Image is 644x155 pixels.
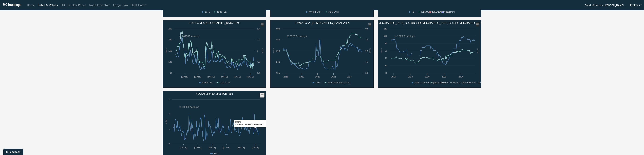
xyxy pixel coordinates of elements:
[179,105,199,108] text: © 2025 Fearnleys
[276,38,280,41] text: 48k
[442,75,446,78] text: 2022
[223,146,230,149] text: [DATE]
[181,75,188,78] text: [DATE]
[238,146,245,149] text: [DATE]
[2,3,21,7] img: Fearnleys Logo
[261,48,264,53] text: value
[391,75,396,78] text: 2016
[59,2,67,9] a: FFA
[217,11,226,13] text: TD20-TCE
[425,75,429,78] text: 2020
[315,75,320,78] text: 2020
[87,2,112,9] a: Trade Indicators
[36,2,59,9] a: Rates & Values
[421,11,444,13] text: [DEMOGRAPHIC_DATA]
[257,72,260,74] text: 3.6
[221,75,228,78] text: [DATE]
[347,75,352,78] text: 2024
[299,75,304,78] text: 2018
[26,2,36,9] a: Home
[112,2,129,9] a: Cargo Flow
[270,20,374,88] svg: 1 Year TC vs. 5 year old value
[276,27,280,30] text: 60k
[168,61,172,63] text: 100
[328,82,350,84] text: [DEMOGRAPHIC_DATA]
[247,75,254,78] text: [DATE]
[433,82,484,84] text: [DEMOGRAPHIC_DATA] % of [DEMOGRAPHIC_DATA]
[380,48,383,53] text: value
[385,42,387,45] text: 90
[214,152,218,155] text: Ratio
[168,143,170,145] text: 0
[378,20,481,88] svg: 5 year old % of NB & 10 year old % of 5 year old
[315,82,321,84] text: 1YTC
[374,22,485,25] text: [DEMOGRAPHIC_DATA] % of NB & [DEMOGRAPHIC_DATA] % of [DEMOGRAPHIC_DATA]
[165,48,167,53] text: value
[408,75,413,78] text: 2018
[385,57,387,59] text: 70
[189,22,240,25] text: USG-EAST & [GEOGRAPHIC_DATA]-UKC
[168,27,172,30] text: 250
[168,50,172,52] text: 150
[385,64,387,67] text: 60
[414,82,445,84] text: [DEMOGRAPHIC_DATA] % of NB
[66,2,87,9] a: Bunker Prices
[272,48,275,53] text: value
[365,72,368,74] text: 30
[165,119,167,124] text: value
[207,75,215,78] text: [DATE]
[369,48,371,53] text: value
[205,11,210,13] text: 1YTC
[432,11,455,13] text: [DEMOGRAPHIC_DATA]
[627,2,644,8] button: Tankers
[276,72,280,74] text: 12k
[412,11,414,13] text: NB
[234,75,241,78] text: [DATE]
[194,75,201,78] text: [DATE]
[365,38,368,41] text: 75
[129,2,148,9] a: Fleet Data
[276,61,280,63] text: 24k
[261,119,264,124] text: value
[220,82,230,84] text: USG-EAST
[385,72,387,74] text: 50
[459,75,463,78] text: 2024
[365,50,368,52] text: 60
[196,92,233,95] text: VLCC/Suezmax spot TCE ratio
[194,146,201,149] text: [DATE]
[328,11,339,13] text: MEG-EAST
[295,22,349,25] text: 1 Year TC vs. [DEMOGRAPHIC_DATA] value
[257,50,258,52] text: 6
[283,75,288,78] text: 2016
[445,11,451,13] text: Resale
[477,48,479,53] text: value
[585,3,625,8] span: Good afternoon, [PERSON_NAME].
[202,82,213,84] text: WAFR-UKC
[365,27,368,30] text: 90
[365,61,368,63] text: 45
[385,50,387,52] text: 80
[257,27,260,30] text: 8.4
[168,98,170,101] text: 3
[252,146,259,149] text: [DATE]
[331,75,336,78] text: 2022
[168,38,172,41] text: 200
[170,72,172,74] text: 50
[168,128,170,130] text: 1
[384,27,387,30] text: 110
[179,35,199,38] text: © 2025 Fearnleys
[257,38,260,41] text: 7.2
[309,11,322,13] text: WAFR-FEAST
[287,35,307,38] text: © 2025 Fearnleys
[168,113,170,115] text: 2
[276,50,280,52] text: 36k
[257,61,260,63] text: 4.8
[163,20,266,88] svg: USG-EAST & WAFR-UKC
[384,35,387,37] text: 100
[209,146,216,149] text: [DATE]
[180,146,187,149] text: [DATE]
[395,35,415,38] text: © 2025 Fearnleys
